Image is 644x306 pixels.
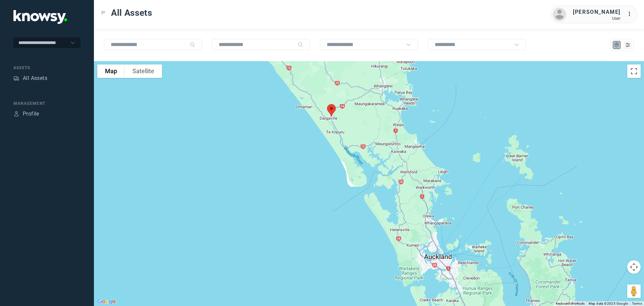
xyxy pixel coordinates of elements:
div: Search [190,42,195,47]
div: All Assets [23,74,47,82]
div: [PERSON_NAME] [573,8,621,16]
a: Open this area in Google Maps (opens a new window) [96,297,118,306]
button: Show satellite imagery [125,64,162,78]
a: AssetsAll Assets [13,74,47,82]
tspan: ... [628,11,634,16]
button: Map camera controls [627,260,641,274]
div: Assets [13,65,80,71]
img: avatar.png [553,8,566,21]
a: ProfileProfile [13,110,39,118]
span: Map data ©2025 Google [589,302,628,305]
div: Toggle Menu [101,10,106,15]
span: All Assets [111,7,152,19]
button: Drag Pegman onto the map to open Street View [627,285,641,298]
div: : [627,10,635,19]
a: Terms (opens in new tab) [632,302,642,305]
div: Map [614,42,620,48]
img: Google [96,297,118,306]
div: Profile [23,110,39,118]
button: Keyboard shortcuts [556,301,585,306]
img: Application Logo [13,10,67,24]
div: Assets [13,75,19,81]
div: List [625,42,631,48]
div: User [573,16,621,21]
div: Profile [13,111,19,117]
div: : [627,10,635,18]
button: Toggle fullscreen view [627,64,641,78]
button: Show street map [97,64,125,78]
div: Management [13,100,80,106]
div: Search [298,42,303,47]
